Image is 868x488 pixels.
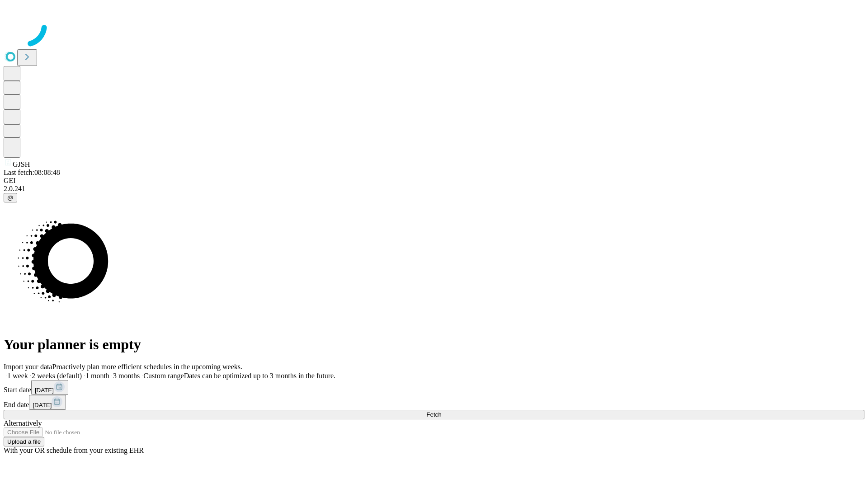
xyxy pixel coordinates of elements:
[143,372,184,380] span: Custom range
[85,372,109,380] span: 1 month
[4,177,864,185] div: GEI
[4,410,864,419] button: Fetch
[33,402,52,408] span: [DATE]
[4,363,52,371] span: Import your data
[4,336,864,353] h1: Your planner is empty
[29,395,66,410] button: [DATE]
[4,395,864,410] div: End date
[184,372,335,380] span: Dates can be optimized up to 3 months in the future.
[4,446,144,454] span: With your OR schedule from your existing EHR
[7,194,14,201] span: @
[4,419,42,427] span: Alternatively
[31,380,68,395] button: [DATE]
[113,372,140,380] span: 3 months
[4,380,864,395] div: Start date
[32,372,82,380] span: 2 weeks (default)
[35,387,54,394] span: [DATE]
[13,160,30,168] span: GJSH
[4,185,864,193] div: 2.0.241
[7,372,28,380] span: 1 week
[4,437,44,446] button: Upload a file
[4,169,60,176] span: Last fetch: 08:08:48
[52,363,242,371] span: Proactively plan more efficient schedules in the upcoming weeks.
[4,193,17,202] button: @
[426,411,441,418] span: Fetch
